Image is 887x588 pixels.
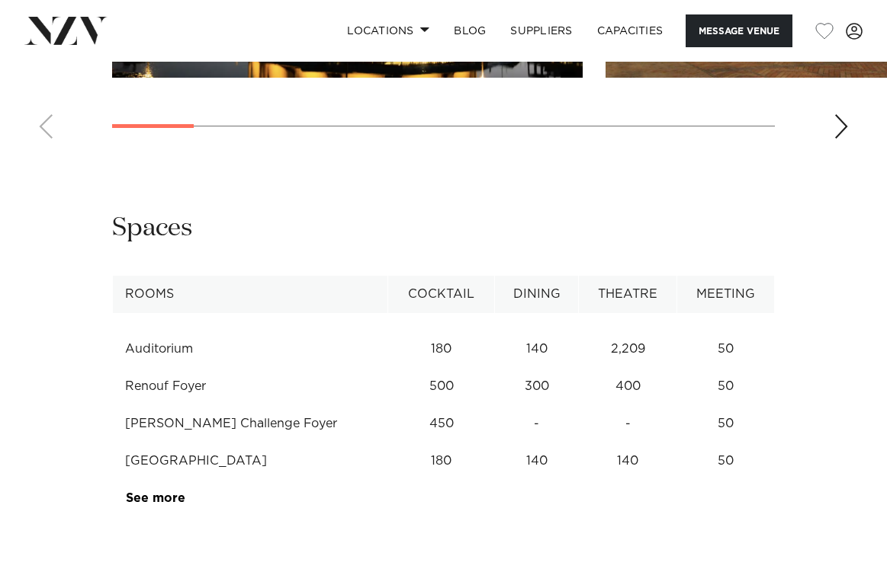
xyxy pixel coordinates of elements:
[494,276,578,313] th: Dining
[113,331,388,368] td: Auditorium
[494,368,578,405] td: 300
[579,405,677,443] td: -
[579,331,677,368] td: 2,209
[388,276,494,313] th: Cocktail
[112,212,192,245] h2: Spaces
[686,14,792,47] button: Message Venue
[494,331,578,368] td: 140
[494,405,578,443] td: -
[677,405,775,443] td: 50
[677,276,775,313] th: Meeting
[579,368,677,405] td: 400
[677,368,775,405] td: 50
[498,14,584,47] a: SUPPLIERS
[388,368,494,405] td: 500
[388,443,494,480] td: 180
[585,14,676,47] a: Capacities
[24,17,108,44] img: nzv-logo.png
[113,405,388,443] td: [PERSON_NAME] Challenge Foyer
[113,276,388,313] th: Rooms
[442,14,498,47] a: BLOG
[579,276,677,313] th: Theatre
[335,14,442,47] a: Locations
[113,368,388,405] td: Renouf Foyer
[579,443,677,480] td: 140
[677,331,775,368] td: 50
[388,405,494,443] td: 450
[388,331,494,368] td: 180
[494,443,578,480] td: 140
[113,443,388,480] td: [GEOGRAPHIC_DATA]
[677,443,775,480] td: 50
